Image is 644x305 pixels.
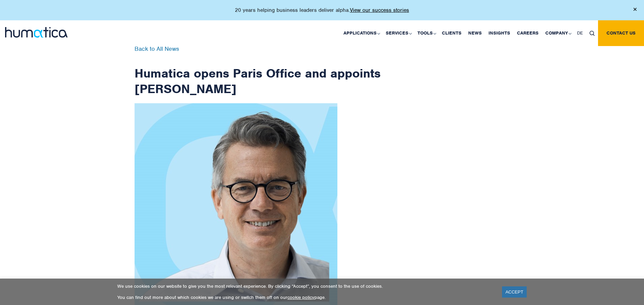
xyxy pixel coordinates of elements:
a: Contact us [598,20,644,46]
a: News [465,20,485,46]
a: Back to All News [135,45,179,52]
a: DE [574,20,586,46]
a: Clients [438,20,465,46]
a: Tools [414,20,438,46]
a: ACCEPT [502,286,527,298]
img: search_icon [590,31,595,36]
p: We use cookies on our website to give you the most relevant experience. By clicking “Accept”, you... [117,283,494,289]
a: Services [382,20,414,46]
h1: Humatica opens Paris Office and appoints [PERSON_NAME] [135,46,381,96]
a: View our success stories [350,7,409,14]
p: 20 years helping business leaders deliver alpha. [235,7,409,14]
a: cookie policy [287,295,314,300]
span: DE [577,30,583,36]
img: logo [5,27,68,38]
a: Insights [485,20,514,46]
a: Applications [340,20,382,46]
a: Careers [514,20,542,46]
a: Company [542,20,574,46]
p: You can find out more about which cookies we are using or switch them off on our page. [117,295,494,300]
